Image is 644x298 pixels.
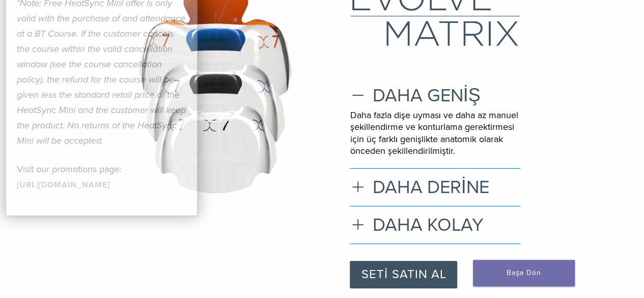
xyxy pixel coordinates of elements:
[507,268,541,277] font: Başa Dön
[372,214,483,236] font: DAHA KOLAY
[350,110,518,156] font: Daha fazla dişe uyması ve daha az manuel şekillendirme ve konturlama gerektirmesi için üç farklı ...
[361,267,446,282] font: SETİ SATIN AL
[17,180,110,190] a: [URL][DOMAIN_NAME]
[350,261,457,288] a: SETİ SATIN AL
[372,176,489,198] font: DAHA DERİNE
[17,161,187,192] p: Visit our promotions page:
[372,85,480,106] font: DAHA GENİŞ
[473,260,575,286] a: Başa Dön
